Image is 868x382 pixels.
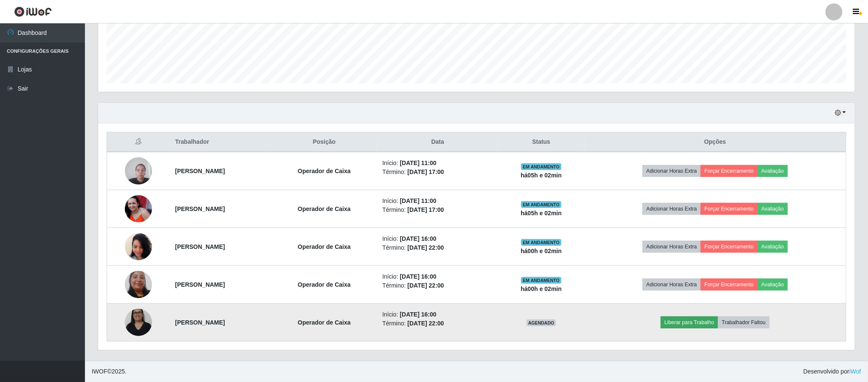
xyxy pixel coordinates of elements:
[298,205,351,212] strong: Operador de Caixa
[382,168,493,177] li: Término:
[382,205,493,214] li: Término:
[400,197,437,204] time: [DATE] 11:00
[400,235,437,242] time: [DATE] 16:00
[92,368,107,375] span: IWOF
[643,279,701,291] button: Adicionar Horas Extra
[14,6,52,17] img: CoreUI Logo
[758,241,788,253] button: Avaliação
[521,201,561,208] span: EM ANDAMENTO
[498,132,584,152] th: Status
[125,153,152,189] img: 1731148670684.jpeg
[125,304,152,340] img: 1756729068412.jpeg
[408,206,444,213] time: [DATE] 17:00
[701,241,758,253] button: Forçar Encerramento
[125,256,152,313] img: 1701346720849.jpeg
[849,368,861,375] a: iWof
[175,281,225,288] strong: [PERSON_NAME]
[382,197,493,205] li: Início:
[271,132,378,152] th: Posição
[298,319,351,326] strong: Operador de Caixa
[125,195,152,222] img: 1743338839822.jpeg
[521,210,562,217] strong: há 05 h e 02 min
[408,168,444,175] time: [DATE] 17:00
[382,234,493,243] li: Início:
[718,316,769,328] button: Trabalhador Faltou
[125,228,152,265] img: 1689498452144.jpeg
[175,168,225,174] strong: [PERSON_NAME]
[701,203,758,215] button: Forçar Encerramento
[92,367,127,376] span: © 2025 .
[298,168,351,174] strong: Operador de Caixa
[382,159,493,168] li: Início:
[175,243,225,250] strong: [PERSON_NAME]
[400,311,437,318] time: [DATE] 16:00
[643,165,701,177] button: Adicionar Horas Extra
[521,163,561,170] span: EM ANDAMENTO
[382,272,493,281] li: Início:
[382,243,493,252] li: Término:
[758,203,788,215] button: Avaliação
[521,172,562,179] strong: há 05 h e 02 min
[643,203,701,215] button: Adicionar Horas Extra
[408,320,444,327] time: [DATE] 22:00
[643,241,701,253] button: Adicionar Horas Extra
[298,281,351,288] strong: Operador de Caixa
[661,316,718,328] button: Liberar para Trabalho
[298,243,351,250] strong: Operador de Caixa
[175,319,225,326] strong: [PERSON_NAME]
[803,367,861,376] span: Desenvolvido por
[521,248,562,254] strong: há 00 h e 02 min
[175,205,225,212] strong: [PERSON_NAME]
[382,319,493,328] li: Término:
[400,160,437,166] time: [DATE] 11:00
[408,282,444,289] time: [DATE] 22:00
[382,281,493,290] li: Término:
[377,132,498,152] th: Data
[408,244,444,251] time: [DATE] 22:00
[701,279,758,291] button: Forçar Encerramento
[584,132,846,152] th: Opções
[527,319,556,326] span: AGENDADO
[521,239,561,246] span: EM ANDAMENTO
[758,279,788,291] button: Avaliação
[701,165,758,177] button: Forçar Encerramento
[521,277,561,284] span: EM ANDAMENTO
[382,310,493,319] li: Início:
[758,165,788,177] button: Avaliação
[400,273,437,280] time: [DATE] 16:00
[170,132,271,152] th: Trabalhador
[521,285,562,292] strong: há 00 h e 02 min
